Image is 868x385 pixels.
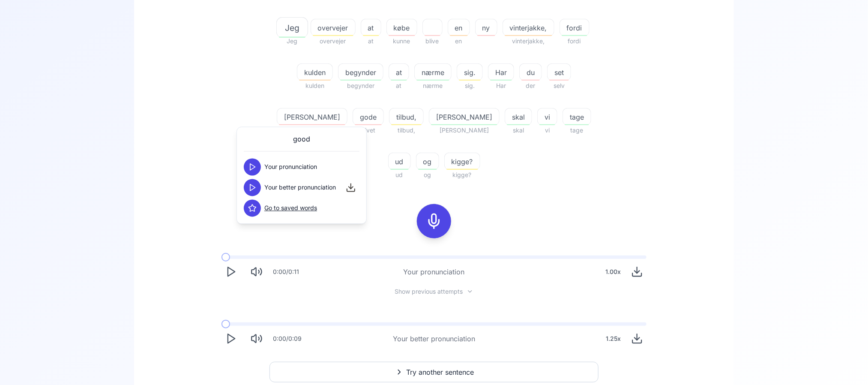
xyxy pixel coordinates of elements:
span: en [448,36,470,46]
button: begynder [338,63,383,81]
button: set [547,63,571,81]
span: sig. [457,67,482,78]
span: og [416,170,439,180]
button: Download audio [628,329,647,348]
span: overvejer [311,36,356,46]
span: at [361,36,381,46]
span: ny [476,23,497,33]
span: Your pronunciation [264,163,317,171]
span: Jeg [279,36,305,46]
span: kulden [297,67,332,78]
span: begynder [338,67,383,78]
button: at [361,19,381,36]
button: Show previous attempts [388,288,480,295]
span: overvejer [311,23,355,33]
div: 0:00 / 0:11 [273,268,299,276]
span: vinterjakke, [503,23,554,33]
span: selv [547,81,571,91]
span: blive [422,36,443,46]
button: vi [537,108,557,125]
span: kunne [386,36,417,46]
button: Mute [247,329,266,348]
span: Jeg [277,21,308,34]
span: og [416,156,439,167]
button: nærme [414,63,452,81]
button: Play [221,329,240,348]
span: ud [389,156,410,167]
span: at [389,67,409,78]
span: at [361,23,381,33]
span: [PERSON_NAME] [429,112,499,122]
span: noget [277,125,347,135]
button: tilbud, [389,108,424,125]
span: der [519,81,542,91]
span: at [389,81,409,91]
span: Show previous attempts [395,287,463,296]
span: vinterjakke, [503,36,554,46]
button: Download audio [628,262,647,281]
button: Jeg [279,19,305,36]
button: en [448,19,470,36]
a: Go to saved words [264,204,317,213]
button: at [389,63,409,81]
button: Play [221,262,240,281]
button: og [416,153,439,170]
button: Mute [247,262,266,281]
span: en [448,23,470,33]
div: 1.25 x [602,330,624,347]
span: du [520,67,542,78]
div: Your better pronunciation [393,334,475,344]
span: [PERSON_NAME] [277,112,347,122]
button: Try another sentence [269,362,599,382]
span: kigge? [444,170,480,180]
span: set [548,67,571,78]
button: købe [386,19,417,36]
div: 1.00 x [602,263,624,280]
button: Har [488,63,514,81]
button: [PERSON_NAME] [277,108,347,125]
span: kigge? [445,156,480,167]
span: fordi [560,36,590,46]
span: givet [353,125,384,135]
span: skal [505,125,532,135]
span: tage [563,112,591,122]
span: kulden [297,81,333,91]
button: du [519,63,542,81]
button: overvejer [311,19,356,36]
button: tage [563,108,591,125]
span: tilbud, [389,125,424,135]
button: [PERSON_NAME] [429,108,500,125]
button: ny [475,19,497,36]
button: fordi [560,19,590,36]
span: Har [488,81,514,91]
span: sig. [457,81,483,91]
span: købe [387,23,417,33]
span: good [293,134,310,144]
button: gode [353,108,384,125]
button: vinterjakke, [503,19,554,36]
span: Your better pronunciation [264,183,336,192]
span: fordi [560,23,589,33]
button: kulden [297,63,333,81]
button: skal [505,108,532,125]
span: ud [388,170,411,180]
div: Your pronunciation [404,267,465,277]
span: nærme [415,67,451,78]
div: 0:00 / 0:09 [273,334,302,343]
span: tilbud, [389,112,423,122]
span: vi [538,112,557,122]
span: [PERSON_NAME] [429,125,500,135]
span: begynder [338,81,383,91]
span: nærme [414,81,452,91]
span: skal [505,112,532,122]
span: Har [488,67,514,78]
button: kigge? [444,153,480,170]
span: tage [563,125,591,135]
button: ud [388,153,411,170]
span: Try another sentence [406,367,474,377]
button: sig. [457,63,483,81]
span: gode [353,112,383,122]
span: vi [537,125,557,135]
